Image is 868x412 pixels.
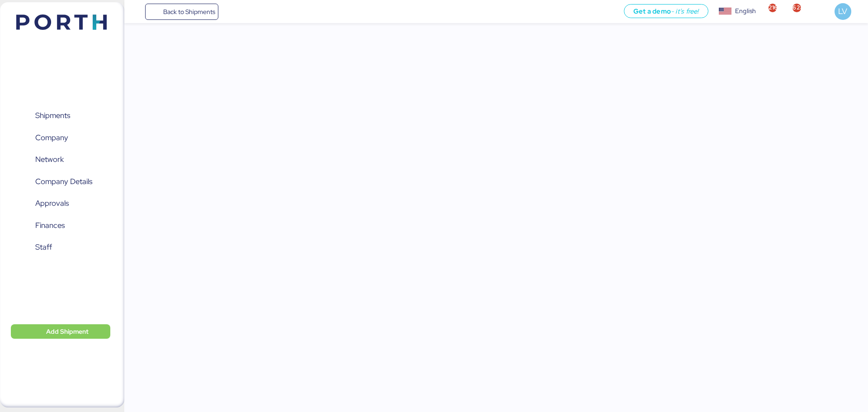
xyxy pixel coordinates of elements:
[46,326,89,337] span: Add Shipment
[35,109,70,122] span: Shipments
[35,153,64,166] span: Network
[35,219,65,232] span: Finances
[35,241,52,254] span: Staff
[35,197,69,210] span: Approvals
[163,6,215,17] span: Back to Shipments
[130,4,145,19] button: Menu
[6,105,111,126] a: Shipments
[6,237,111,258] a: Staff
[6,171,111,192] a: Company Details
[35,175,92,188] span: Company Details
[6,127,111,148] a: Company
[735,6,756,16] div: English
[6,193,111,214] a: Approvals
[145,4,219,20] a: Back to Shipments
[838,5,847,17] span: LV
[6,149,111,170] a: Network
[35,131,68,144] span: Company
[11,324,110,339] button: Add Shipment
[6,215,111,236] a: Finances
